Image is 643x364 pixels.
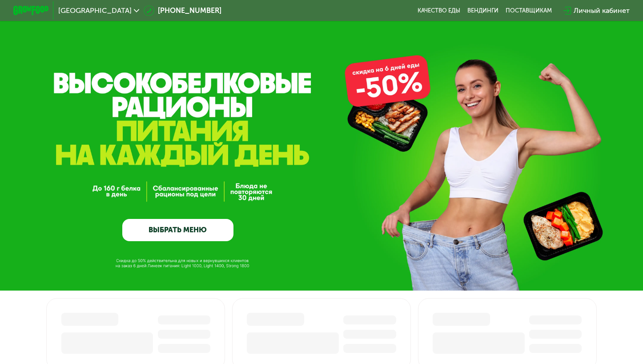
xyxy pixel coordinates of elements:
[122,219,233,241] a: ВЫБРАТЬ МЕНЮ
[467,7,498,14] a: Вендинги
[58,7,132,14] span: [GEOGRAPHIC_DATA]
[506,7,552,14] div: поставщикам
[574,5,630,16] div: Личный кабинет
[144,5,221,16] a: [PHONE_NUMBER]
[418,7,460,14] a: Качество еды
